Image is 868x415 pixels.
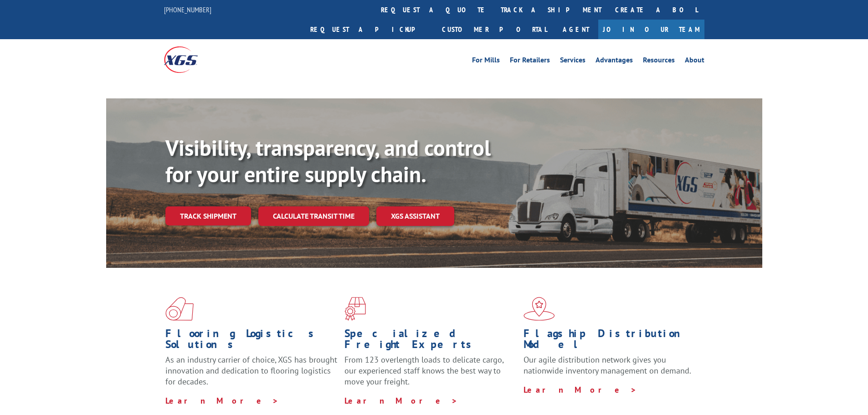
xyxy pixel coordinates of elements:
[554,20,598,39] a: Agent
[165,395,279,406] a: Learn More >
[376,206,454,226] a: XGS ASSISTANT
[165,133,491,188] b: Visibility, transparency, and control for your entire supply chain.
[303,20,435,39] a: Request a pickup
[165,206,251,225] a: Track shipment
[344,297,366,321] img: xgs-icon-focused-on-flooring-red
[685,56,704,67] a: About
[344,328,517,354] h1: Specialized Freight Experts
[524,328,696,354] h1: Flagship Distribution Model
[510,56,550,67] a: For Retailers
[344,354,517,395] p: From 123 overlength loads to delicate cargo, our experienced staff knows the best way to move you...
[258,206,369,226] a: Calculate transit time
[643,56,675,67] a: Resources
[524,384,637,395] a: Learn More >
[165,328,338,354] h1: Flooring Logistics Solutions
[524,297,555,321] img: xgs-icon-flagship-distribution-model-red
[165,354,337,387] span: As an industry carrier of choice, XGS has brought innovation and dedication to flooring logistics...
[560,56,586,67] a: Services
[596,56,633,67] a: Advantages
[598,20,704,39] a: Join Our Team
[435,20,554,39] a: Customer Portal
[344,395,458,406] a: Learn More >
[165,297,194,321] img: xgs-icon-total-supply-chain-intelligence-red
[472,56,500,67] a: For Mills
[164,5,211,14] a: [PHONE_NUMBER]
[524,354,691,376] span: Our agile distribution network gives you nationwide inventory management on demand.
